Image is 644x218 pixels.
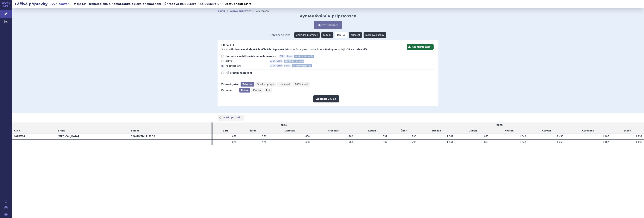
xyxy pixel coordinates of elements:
span: Počet balení [225,64,267,67]
th: [MEDICAL_DATA] [56,134,129,139]
td: Červenec [565,128,611,134]
td: 2024 [212,122,355,128]
span: Rok [266,89,271,92]
td: Duben [455,128,490,134]
span: Balení [284,64,291,67]
a: Skladové zásoby [364,32,386,38]
span: ODTD [225,60,267,63]
span: Tabulka [242,83,252,86]
span: ATC7 [270,60,276,63]
span: 678 [232,135,236,138]
a: Úhradová kalkulačka [163,1,198,7]
td: Březen [418,128,455,134]
th: 120MG TBL FLM 30 [129,134,212,139]
a: Vyhledávání [51,1,72,7]
strong: ČR a v zahraničí [347,48,367,51]
span: 780 [349,135,353,138]
span: Vlastní nastavení [230,71,271,74]
span: 680 [305,135,310,138]
button: Zobrazit DIS-13 [313,95,339,102]
span: 100% chart [295,83,308,86]
span: Balení [131,129,139,132]
a: REG-13 [321,32,333,38]
button: Stáhnout Excel [407,44,434,50]
span: 570 [262,141,266,143]
div: Perioda: [221,88,237,93]
span: Dostupnosti LP [224,2,248,5]
a: starší perioda [218,115,244,121]
li: Vyhledávání [256,8,274,14]
span: Zobrazeno jako: [270,32,291,38]
td: Květen [490,128,528,134]
h2: DIS-13 [221,43,234,47]
td: Září [212,128,238,134]
span: 1 061 [447,135,453,138]
span: ATC7 [14,129,20,132]
td: Říjen [238,128,268,134]
span: 678 [232,141,236,143]
span: ATC7 [270,64,276,67]
strong: oprávněným [320,48,336,51]
span: Brand [276,64,283,67]
span: Hodnota v nahlášených cenách původce [225,55,276,58]
strong: DIS-13 [335,32,347,38]
p: Souhrnné o distributorům a provozovatelům k výdeji v . [221,48,405,51]
span: 1 450 [557,135,563,138]
a: eRecept [349,32,362,38]
th: L02BX04 [12,134,56,139]
a: Základní informace [294,32,320,38]
span: 1 048 [520,141,526,143]
strong: informace [232,48,245,51]
span: 1 139 [636,135,642,138]
span: standardní jednotka [292,64,312,67]
span: Line chart [279,83,290,86]
td: Srpen [611,128,644,134]
span: 897 [484,135,489,138]
td: Leden [355,128,389,134]
span: 837 [383,135,387,138]
a: Dostupnosti LP [223,1,253,7]
a: Domů [218,10,225,12]
a: Léčivé přípravky [230,10,251,12]
span: 570 [262,135,266,138]
span: Kvartál [253,89,261,92]
span: 1 139 [636,141,642,143]
span: Stacked graph [257,83,274,86]
button: Upravit hledání [314,21,342,29]
span: Brand [276,60,283,63]
td: 2025 [355,122,644,128]
span: ATC7 [279,55,285,58]
span: standardní jednotka [294,55,314,58]
td: Únor [389,128,418,134]
span: 1 107 [603,141,609,143]
h2: Vyhledávání v přípravcích [300,14,357,18]
span: 1 061 [447,141,453,143]
span: 1 107 [603,135,609,138]
span: 897 [484,141,489,143]
span: 680 [305,141,310,143]
span: Měsíc [241,89,248,92]
span: Brand [286,55,293,58]
span: 1 048 [520,135,526,138]
span: 1 450 [557,141,563,143]
td: Listopad [268,128,312,134]
strong: dodávkách léčivých přípravků [246,48,284,51]
span: 837 [383,141,387,143]
a: Kalkulačka CP [199,1,223,7]
span: 780 [349,141,353,143]
span: Brand [58,129,65,132]
a: Onkologická a hematoonkologická onemocnění [88,1,162,7]
span: 796 [412,141,416,143]
a: Moje LP [73,1,87,7]
div: Zobrazit jako: [221,82,239,87]
span: standardní jednotka [284,60,304,63]
span: 796 [412,135,416,138]
td: Prosinec [312,128,355,134]
td: Červen [528,128,565,134]
h2: Léčivé přípravky [12,1,51,7]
